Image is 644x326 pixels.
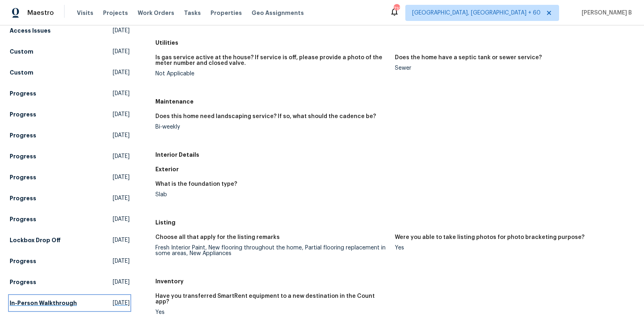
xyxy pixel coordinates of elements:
[10,170,130,185] a: Progress[DATE]
[155,235,280,240] h5: Choose all that apply for the listing remarks
[113,215,130,223] span: [DATE]
[113,131,130,139] span: [DATE]
[10,65,130,80] a: Custom[DATE]
[10,44,130,59] a: Custom[DATE]
[10,149,130,164] a: Progress[DATE]
[10,257,36,265] h5: Progress
[113,194,130,202] span: [DATE]
[578,9,632,17] span: [PERSON_NAME] B
[113,278,130,286] span: [DATE]
[10,86,130,101] a: Progress[DATE]
[113,173,130,181] span: [DATE]
[10,110,36,118] h5: Progress
[10,296,130,310] a: In-Person Walkthrough[DATE]
[10,173,36,181] h5: Progress
[395,65,628,71] div: Sewer
[155,218,634,226] h5: Listing
[10,23,130,38] a: Access Issues[DATE]
[155,124,388,130] div: Bi-weekly
[10,233,130,247] a: Lockbox Drop Off[DATE]
[412,9,541,17] span: [GEOGRAPHIC_DATA], [GEOGRAPHIC_DATA] + 60
[10,254,130,268] a: Progress[DATE]
[155,39,634,47] h5: Utilities
[395,235,584,240] h5: Were you able to take listing photos for photo bracketing purpose?
[10,152,36,160] h5: Progress
[113,299,130,307] span: [DATE]
[155,71,388,77] div: Not Applicable
[155,181,237,187] h5: What is the foundation type?
[113,257,130,265] span: [DATE]
[10,299,77,307] h5: In-Person Walkthrough
[10,278,36,286] h5: Progress
[10,48,33,56] h5: Custom
[184,10,201,16] span: Tasks
[155,55,388,66] h5: Is gas service active at the house? If service is off, please provide a photo of the meter number...
[10,128,130,143] a: Progress[DATE]
[10,191,130,206] a: Progress[DATE]
[155,192,388,197] div: Slab
[10,212,130,226] a: Progress[DATE]
[138,9,174,17] span: Work Orders
[395,245,628,251] div: Yes
[27,9,54,17] span: Maestro
[113,236,130,244] span: [DATE]
[155,151,634,159] h5: Interior Details
[395,55,542,60] h5: Does the home have a septic tank or sewer service?
[10,275,130,289] a: Progress[DATE]
[10,27,51,35] h5: Access Issues
[113,89,130,98] span: [DATE]
[10,236,61,244] h5: Lockbox Drop Off
[10,131,36,139] h5: Progress
[155,98,634,106] h5: Maintenance
[155,245,388,256] div: Fresh Interior Paint, New flooring throughout the home, Partial flooring replacement in some area...
[394,5,399,13] div: 710
[113,27,130,35] span: [DATE]
[155,165,634,173] h5: Exterior
[113,110,130,118] span: [DATE]
[77,9,93,17] span: Visits
[113,152,130,160] span: [DATE]
[10,194,36,202] h5: Progress
[155,114,376,119] h5: Does this home need landscaping service? If so, what should the cadence be?
[103,9,128,17] span: Projects
[211,9,242,17] span: Properties
[113,48,130,56] span: [DATE]
[155,293,388,305] h5: Have you transferred SmartRent equipment to a new destination in the Count app?
[252,9,304,17] span: Geo Assignments
[10,69,33,77] h5: Custom
[10,89,36,98] h5: Progress
[155,277,634,285] h5: Inventory
[113,69,130,77] span: [DATE]
[155,309,388,315] div: Yes
[10,107,130,122] a: Progress[DATE]
[10,215,36,223] h5: Progress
